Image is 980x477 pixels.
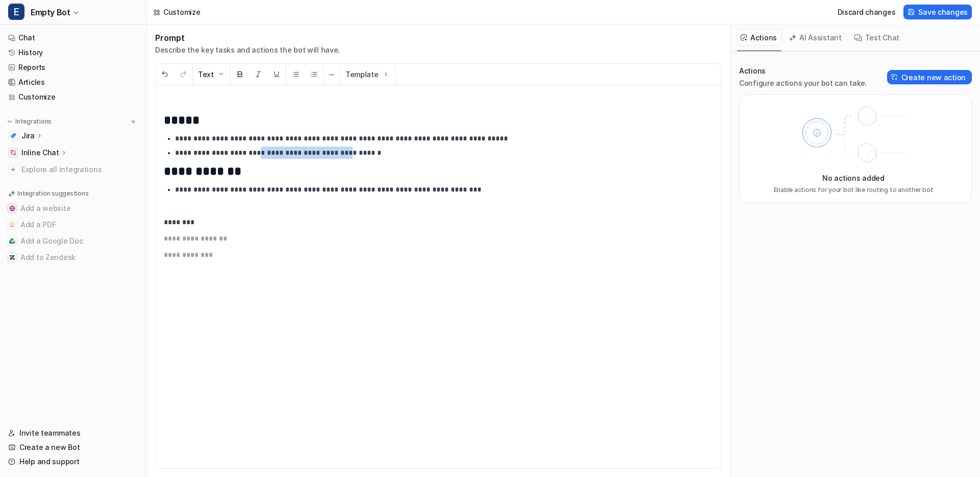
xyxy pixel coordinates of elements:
[155,33,721,43] h1: Prompt
[739,78,867,88] p: Configure actions your bot can take.
[155,45,721,55] p: Describe the key tasks and actions the bot will have.
[9,238,15,244] img: Add a Google Doc
[31,5,70,19] span: Empty Bot
[305,64,323,85] button: Ordered List
[174,64,192,85] button: Redo
[17,189,88,198] p: Integration suggestions
[4,200,142,217] button: Add a websiteAdd a website
[291,70,300,78] img: Unordered List
[10,150,16,156] img: Inline Chat
[4,75,142,89] a: Articles
[8,164,18,175] img: explore all integrations
[4,60,142,75] a: Reports
[15,117,52,126] p: Integrations
[161,70,169,78] img: Undo
[4,426,142,440] a: Invite teammates
[273,70,281,78] img: Underline
[737,30,781,45] button: Actions
[4,455,142,469] a: Help and support
[4,45,142,60] a: History
[9,205,15,211] img: Add a website
[8,4,24,20] span: E
[130,118,137,125] img: menu_add.svg
[267,64,286,85] button: Underline
[4,249,142,266] button: Add to ZendeskAdd to Zendesk
[774,185,934,195] p: Enable actions for your bot like routing to another bot
[6,118,13,125] img: expand menu
[891,74,898,81] img: Create action
[324,64,340,85] button: ─
[4,90,142,104] a: Customize
[382,70,390,78] img: Template
[249,64,267,85] button: Italic
[10,133,16,139] img: Jira
[21,161,138,178] span: Explore all integrations
[4,440,142,455] a: Create a new Bot
[179,70,187,78] img: Redo
[887,70,972,84] button: Create new action
[21,131,35,141] p: Jira
[739,66,867,76] p: Actions
[4,31,142,45] a: Chat
[156,64,174,85] button: Undo
[834,5,900,19] button: Discard changes
[21,148,59,158] p: Inline Chat
[310,70,318,78] img: Ordered List
[822,173,885,183] p: No actions added
[286,64,305,85] button: Unordered List
[9,222,15,228] img: Add a PDF
[193,64,230,85] button: Text
[163,7,200,17] div: Customize
[236,70,244,78] img: Bold
[9,254,15,260] img: Add to Zendesk
[231,64,249,85] button: Bold
[4,162,142,177] a: Explore all integrations
[4,217,142,233] button: Add a PDFAdd a PDF
[4,116,55,127] button: Integrations
[850,30,904,45] button: Test Chat
[340,64,395,85] button: Template
[217,70,225,78] img: Dropdown Down Arrow
[4,233,142,249] button: Add a Google DocAdd a Google Doc
[918,7,968,17] span: Save changes
[786,30,846,45] button: AI Assistant
[903,5,972,19] button: Save changes
[254,70,262,78] img: Italic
